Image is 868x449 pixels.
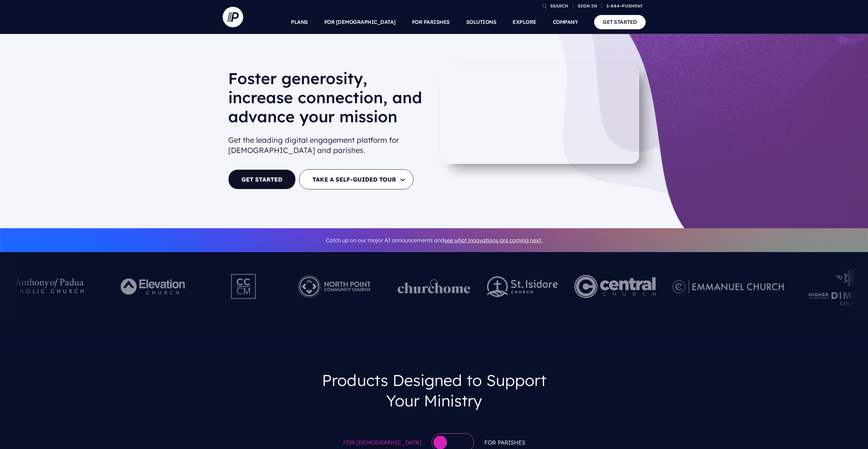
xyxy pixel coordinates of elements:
[513,10,536,34] a: EXPLORE
[287,268,381,305] img: Pushpay_Logo__NorthPoint
[594,15,646,29] a: GET STARTED
[228,233,640,248] p: Catch up on our major AI announcements and
[228,169,296,189] a: GET STARTED
[444,237,543,244] a: see what innovations are coming next.
[487,276,558,297] img: pp_logos_2
[217,268,271,305] img: Pushpay_Logo__CCM
[574,268,656,305] img: Central Church Henderson NV
[412,10,450,34] a: FOR PARISHES
[484,437,525,448] span: For Parishes
[299,169,413,189] button: TAKE A SELF-GUIDED TOUR
[343,437,421,448] span: For [DEMOGRAPHIC_DATA]
[397,279,470,294] img: pp_logos_1
[107,268,201,305] img: Pushpay_Logo__Elevation
[228,132,429,159] h2: Get the leading digital engagement platform for [DEMOGRAPHIC_DATA] and parishes.
[228,69,429,131] h1: Foster generosity, increase connection, and advance your mission
[324,10,396,34] a: FOR [DEMOGRAPHIC_DATA]
[291,10,308,34] a: PLANS
[672,280,784,293] img: pp_logos_3
[553,10,578,34] a: COMPANY
[306,365,562,416] h3: Products Designed to Support Your Ministry
[466,10,497,34] a: SOLUTIONS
